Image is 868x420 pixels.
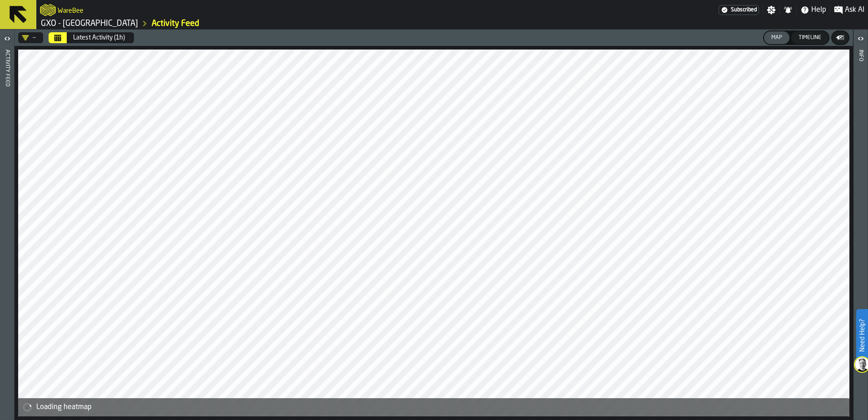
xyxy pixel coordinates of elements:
button: Select date range Select date range [49,32,67,43]
div: Loading heatmap [36,402,846,413]
span: Subscribed [731,7,757,13]
div: DropdownMenuValue- [22,34,36,41]
div: Menu Subscription [719,5,759,15]
div: Map [768,35,786,41]
div: alert-Loading heatmap [18,398,849,416]
button: button-Map [764,31,789,44]
span: Ask AI [845,5,864,15]
a: link-to-/wh/i/ae0cd702-8cb1-4091-b3be-0aee77957c79 [41,19,138,29]
div: Latest Activity (1h) [73,34,125,41]
button: Select date range [68,29,130,47]
nav: Breadcrumb [40,18,452,29]
a: logo-header [40,2,56,18]
a: link-to-/wh/i/ae0cd702-8cb1-4091-b3be-0aee77957c79/settings/billing [719,5,759,15]
div: Timeline [795,35,825,41]
div: Select date range [49,32,134,43]
div: Activity Feed [4,48,10,418]
div: Info [858,48,864,418]
header: Info [853,30,868,420]
label: button-toggle-Open [1,31,14,48]
a: link-to-/wh/i/ae0cd702-8cb1-4091-b3be-0aee77957c79/feed/fdc57e91-80c9-44dd-92cd-81c982b068f3 [152,19,199,29]
label: button-toggle-Ask AI [830,5,868,15]
label: button-toggle-Help [797,5,830,15]
label: Need Help? [857,310,867,361]
label: button-toggle-Open [854,31,867,48]
div: DropdownMenuValue- [18,32,43,43]
button: button- [832,31,848,44]
label: button-toggle-Notifications [780,5,796,15]
label: button-toggle-Settings [763,5,779,15]
h2: Sub Title [58,5,84,15]
span: Help [811,5,826,15]
button: button-Timeline [791,31,829,44]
